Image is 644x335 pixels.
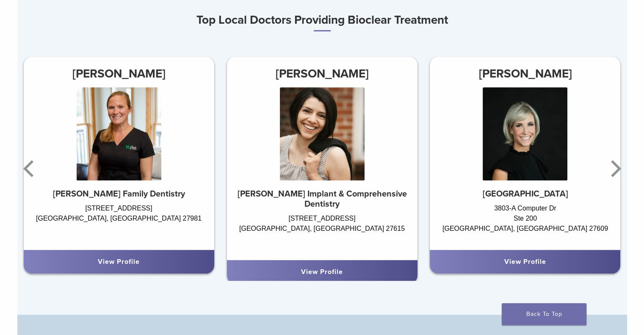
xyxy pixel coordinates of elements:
[53,189,185,199] strong: [PERSON_NAME] Family Dentistry
[22,143,39,194] button: Previous
[504,257,546,266] a: View Profile
[430,64,620,84] h3: [PERSON_NAME]
[301,268,343,276] a: View Profile
[502,303,586,325] a: Back To Top
[237,189,406,209] strong: [PERSON_NAME] Implant & Comprehensive Dentistry
[24,203,214,241] div: [STREET_ADDRESS] [GEOGRAPHIC_DATA], [GEOGRAPHIC_DATA] 27981
[483,87,567,180] img: Dr. Anna Abernethy
[279,87,364,180] img: Dr. Lauren Chapman
[482,189,568,199] strong: [GEOGRAPHIC_DATA]
[227,213,417,252] div: [STREET_ADDRESS] [GEOGRAPHIC_DATA], [GEOGRAPHIC_DATA] 27615
[430,203,620,241] div: 3803-A Computer Dr Ste 200 [GEOGRAPHIC_DATA], [GEOGRAPHIC_DATA] 27609
[606,143,623,194] button: Next
[98,257,140,266] a: View Profile
[227,64,417,84] h3: [PERSON_NAME]
[24,64,214,84] h3: [PERSON_NAME]
[17,10,627,31] h3: Top Local Doctors Providing Bioclear Treatment
[77,87,161,180] img: Dr. Makani Peele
